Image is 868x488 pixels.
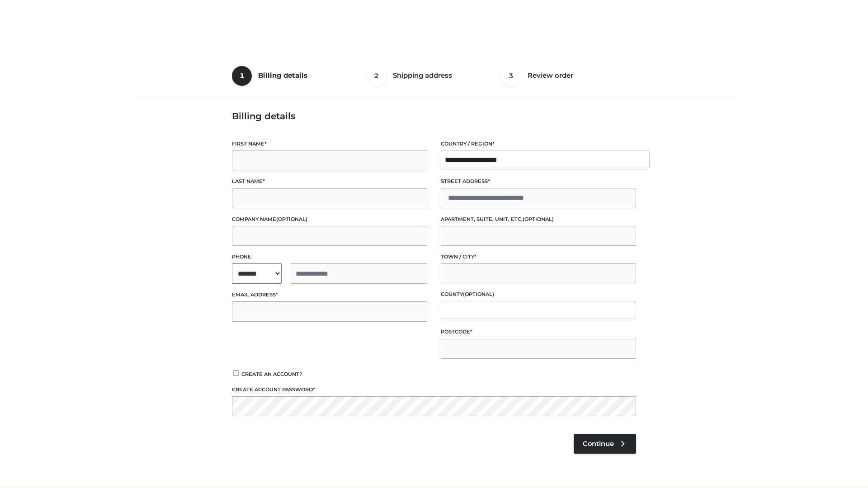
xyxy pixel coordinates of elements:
span: Billing details [258,71,307,80]
label: Email address [232,291,427,299]
input: Create an account? [232,370,240,376]
label: Company name [232,215,427,224]
label: Town / City [441,253,636,261]
a: Continue [574,434,636,454]
span: 2 [367,66,387,86]
span: Review order [528,71,573,80]
span: Create an account? [241,371,302,377]
label: Last name [232,177,427,186]
span: 3 [501,66,521,86]
span: Continue [583,440,614,448]
label: Create account password [232,385,636,394]
label: Phone [232,253,427,261]
label: County [441,290,636,299]
span: (optional) [276,216,307,222]
label: First name [232,140,427,148]
label: Apartment, suite, unit, etc. [441,215,636,224]
label: Country / Region [441,140,636,148]
label: Street address [441,177,636,186]
span: Shipping address [393,71,452,80]
span: (optional) [523,216,554,222]
span: 1 [232,66,252,86]
span: (optional) [463,291,494,297]
h3: Billing details [232,111,636,122]
label: Postcode [441,328,636,336]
